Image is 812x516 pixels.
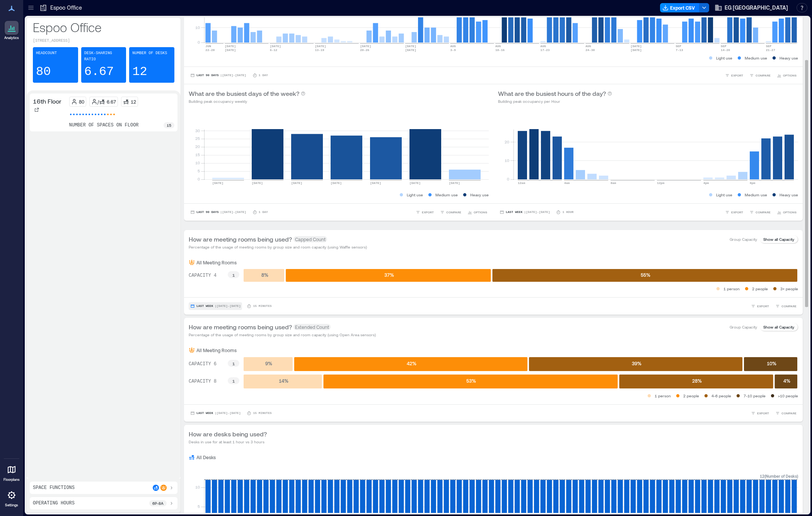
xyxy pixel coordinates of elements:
p: 3+ people [780,286,798,292]
p: 6.67 [84,64,114,80]
p: 1 Day [259,210,268,215]
p: Space Functions [33,485,75,491]
tspan: 10 [195,25,200,30]
a: Analytics [2,19,21,43]
text: 22-28 [205,48,215,52]
span: COMPARE [781,304,797,308]
p: 4-6 people [711,393,731,399]
text: 28 % [692,378,702,383]
p: Building peak occupancy per Hour [498,98,612,104]
a: Settings [2,486,21,510]
p: 6.67 [107,99,116,105]
text: 37 % [384,272,394,278]
text: 55 % [641,272,650,278]
button: EXPORT [723,72,745,79]
span: Capped Count [293,236,327,242]
text: [DATE] [225,44,236,48]
tspan: 5 [198,169,200,173]
tspan: 10 [195,485,200,489]
text: 14 % [279,378,288,383]
text: AUG [541,44,546,48]
span: EXPORT [731,210,743,215]
p: 80 [79,99,84,105]
p: Medium use [745,192,767,198]
p: 1 person [723,286,740,292]
tspan: 25 [195,136,200,141]
text: [DATE] [370,181,381,185]
text: 6-12 [270,48,277,52]
p: 15 minutes [253,304,271,308]
p: 15 minutes [253,411,271,416]
text: [DATE] [405,48,416,52]
p: All Desks [196,454,216,460]
tspan: 0 [198,177,200,181]
span: EXPORT [731,73,743,78]
button: Last 90 Days |[DATE]-[DATE] [189,72,248,79]
p: 6p - 8a [152,500,164,506]
p: Percentage of the usage of meeting rooms by group size and room capacity (using Waffle sensors) [189,244,367,250]
tspan: 0 [507,177,509,181]
text: 21-27 [766,48,775,52]
p: Number of Desks [132,50,167,56]
p: Light use [716,55,732,61]
button: EXPORT [723,208,745,216]
span: COMPARE [446,210,461,215]
p: Medium use [435,192,458,198]
p: 16th Floor [33,97,61,106]
text: [DATE] [405,44,416,48]
button: OPTIONS [775,72,798,79]
a: Floorplans [1,460,22,484]
text: CAPACITY 4 [189,273,217,278]
text: SEP [676,44,681,48]
text: SEP [766,44,772,48]
text: [DATE] [360,44,371,48]
text: 4am [564,181,570,185]
span: EXPORT [422,210,434,215]
button: COMPARE [438,208,463,216]
text: 13-19 [315,48,324,52]
text: [DATE] [315,44,326,48]
span: OPTIONS [474,210,487,215]
text: 42 % [407,361,416,366]
p: 1 person [655,393,671,399]
text: AUG [585,44,591,48]
tspan: 15 [195,152,200,157]
text: 12pm [657,181,664,185]
p: Headcount [36,50,57,56]
text: [DATE] [331,181,342,185]
p: How are meeting rooms being used? [189,322,292,332]
p: Settings [5,503,18,507]
text: 7-13 [676,48,683,52]
button: Export CSV [660,3,699,12]
p: Analytics [4,36,19,40]
tspan: 0 [198,40,200,44]
p: Group Capacity [730,324,757,330]
button: OPTIONS [775,208,798,216]
text: 39 % [632,361,641,366]
p: All Meeting Rooms [196,347,237,353]
p: Desk-sharing ratio [84,50,123,63]
p: Group Capacity [730,236,757,242]
button: Last Week |[DATE]-[DATE] [498,208,551,216]
text: AUG [450,44,456,48]
p: 2 people [683,393,699,399]
text: 14-20 [721,48,730,52]
p: Espoo Office [33,19,174,35]
tspan: 20 [505,140,509,144]
text: SEP [721,44,727,48]
p: Light use [407,192,423,198]
button: COMPARE [774,409,798,417]
p: 2 people [752,286,768,292]
span: COMPARE [756,210,771,215]
button: EXPORT [749,302,771,310]
button: Last 90 Days |[DATE]-[DATE] [189,208,248,216]
text: 3-9 [450,48,456,52]
text: JUN [205,44,211,48]
p: How are meeting rooms being used? [189,235,292,244]
text: [DATE] [252,181,263,185]
text: [DATE] [631,48,642,52]
p: 12 [131,99,136,105]
p: [STREET_ADDRESS] [33,38,174,44]
p: Percentage of the usage of meeting rooms by group size and room capacity (using Open Area sensors) [189,332,376,338]
p: What are the busiest days of the week? [189,89,299,98]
